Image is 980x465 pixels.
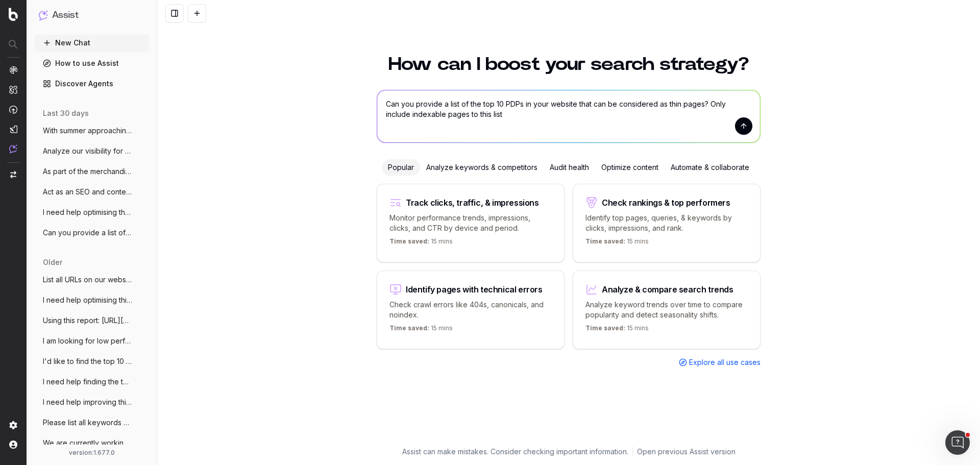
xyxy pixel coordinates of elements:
textarea: Can you provide a list of the top 10 PDPs in your website that can be considered as thin pages? O... [377,90,760,142]
button: Act as an SEO and content expert. This P [35,184,149,200]
div: Automate & collaborate [665,159,755,176]
span: I need help finding the top 10 PDPs on m [43,377,133,387]
span: I need help optimising this page: https: [43,295,133,305]
p: 15 mins [389,237,453,250]
button: Assist [39,8,145,22]
button: I need help finding the top 10 PDPs on m [35,374,149,390]
div: Track clicks, traffic, & impressions [406,199,539,207]
button: I am looking for low performing PDPs on [35,333,149,349]
img: Intelligence [9,85,17,94]
p: Monitor performance trends, impressions, clicks, and CTR by device and period. [389,213,552,233]
div: Identify pages with technical errors [406,285,543,293]
h1: How can I boost your search strategy? [377,55,761,74]
button: I'd like to find the top 10 PDPs we have [35,353,149,370]
img: My account [9,440,17,449]
button: I need help improving this page https:// [35,394,149,410]
a: Discover Agents [35,76,149,92]
span: Time saved: [389,324,429,332]
span: With summer approaching, we have a stron [43,126,133,136]
a: Open previous Assist version [637,447,736,457]
span: List all URLs on our website that are re [43,275,133,285]
span: last 30 days [43,108,89,118]
button: Can you provide a list of the top 10 PDP [35,225,149,241]
div: Popular [382,159,420,176]
div: Analyze & compare search trends [602,285,733,293]
img: Activation [9,105,17,114]
button: List all URLs on our website that are re [35,272,149,288]
span: Time saved: [585,237,625,245]
button: Using this report: [URL][DOMAIN_NAME] [35,312,149,329]
button: I need help optimising this page: https: [35,292,149,308]
img: Setting [9,421,17,429]
span: I need help optimising the content for t [43,207,133,217]
div: Audit health [544,159,595,176]
span: I am looking for low performing PDPs on [43,336,133,346]
p: 15 mins [585,324,649,336]
span: Time saved: [389,237,429,245]
span: I need help improving this page https:// [43,397,133,407]
img: Switch project [10,171,16,178]
p: Assist can make mistakes. Consider checking important information. [402,447,628,457]
div: Check rankings & top performers [602,199,730,207]
p: 15 mins [389,324,453,336]
span: Time saved: [585,324,625,332]
span: Analyze our visibility for "iPhone 17" i [43,146,133,156]
img: Assist [39,10,48,20]
span: I'd like to find the top 10 PDPs we have [43,356,133,366]
a: Explore all use cases [679,357,761,368]
p: Identify top pages, queries, & keywords by clicks, impressions, and rank. [585,213,748,233]
h1: Assist [52,8,79,22]
span: We are currently working on optimising s [43,438,133,448]
p: Check crawl errors like 404s, canonicals, and noindex. [389,300,552,320]
div: Analyze keywords & competitors [420,159,544,176]
iframe: Intercom live chat [945,430,970,455]
button: Analyze our visibility for "iPhone 17" i [35,143,149,159]
img: Analytics [9,66,17,74]
span: Explore all use cases [689,357,761,368]
img: Assist [9,144,17,153]
span: Using this report: [URL][DOMAIN_NAME] [43,315,133,326]
span: Please list all keywords our website is [43,418,133,428]
img: Studio [9,125,17,133]
span: As part of the merchandising team, I wou [43,166,133,177]
img: Botify logo [9,8,18,21]
span: Can you provide a list of the top 10 PDP [43,228,133,238]
button: With summer approaching, we have a stron [35,123,149,139]
a: How to use Assist [35,55,149,71]
p: Analyze keyword trends over time to compare popularity and detect seasonality shifts. [585,300,748,320]
div: Optimize content [595,159,665,176]
button: Please list all keywords our website is [35,414,149,431]
p: 15 mins [585,237,649,250]
button: As part of the merchandising team, I wou [35,163,149,180]
button: I need help optimising the content for t [35,204,149,221]
div: version: 1.677.0 [39,449,145,457]
button: New Chat [35,35,149,51]
button: We are currently working on optimising s [35,435,149,451]
span: Act as an SEO and content expert. This P [43,187,133,197]
span: older [43,257,62,267]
